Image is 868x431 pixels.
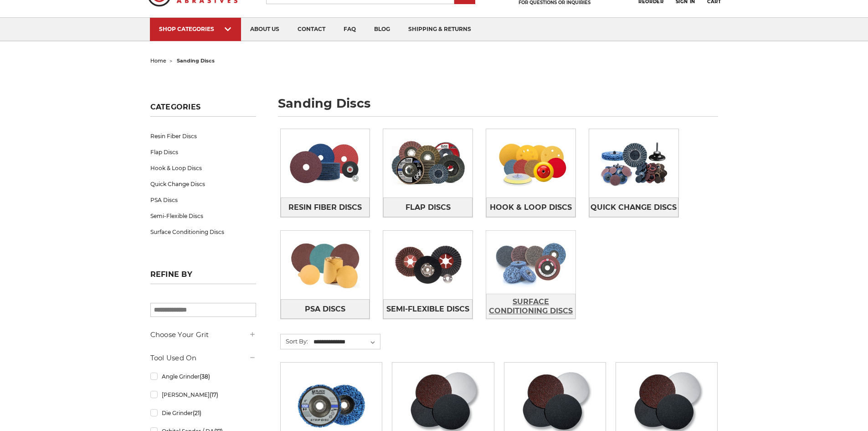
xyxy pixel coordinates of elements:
a: Angle Grinder [150,369,256,384]
h5: Choose Your Grit [150,329,256,340]
a: Resin Fiber Discs [281,197,370,217]
span: Quick Change Discs [591,200,677,215]
h1: sanding discs [278,97,718,117]
img: Flap Discs [383,132,473,195]
span: sanding discs [177,57,215,64]
a: Flap Discs [383,197,473,217]
img: Quick Change Discs [589,132,678,195]
a: PSA Discs [281,299,370,319]
a: Semi-Flexible Discs [150,208,256,224]
a: Flap Discs [150,144,256,160]
a: Surface Conditioning Discs [486,294,575,319]
a: PSA Discs [150,192,256,208]
a: shipping & returns [399,18,480,41]
a: Quick view [300,396,363,415]
a: [PERSON_NAME] [150,387,256,403]
span: (38) [200,373,210,380]
h5: Refine by [150,270,256,284]
a: Hook & Loop Discs [486,197,575,217]
h5: Tool Used On [150,353,256,363]
div: SHOP CATEGORIES [159,26,232,32]
span: Hook & Loop Discs [490,200,572,215]
span: Flap Discs [406,200,451,215]
a: Surface Conditioning Discs [150,224,256,240]
span: (17) [210,391,218,398]
a: blog [365,18,399,41]
a: faq [334,18,365,41]
h5: Categories [150,103,256,117]
a: Semi-Flexible Discs [383,299,473,319]
label: Sort By: [281,334,308,348]
a: Quick view [524,396,586,415]
a: Quick view [411,396,474,415]
img: Semi-Flexible Discs [383,234,473,296]
a: contact [288,18,334,41]
span: (21) [193,410,201,416]
a: Quick view [635,396,698,415]
img: Hook & Loop Discs [486,132,575,195]
span: Semi-Flexible Discs [386,301,469,317]
img: Surface Conditioning Discs [486,231,575,294]
img: PSA Discs [281,234,370,296]
img: Resin Fiber Discs [281,132,370,195]
a: Die Grinder [150,405,256,421]
a: Resin Fiber Discs [150,128,256,144]
a: Quick Change Discs [150,176,256,192]
a: Quick Change Discs [589,197,678,217]
a: home [150,57,166,64]
span: PSA Discs [305,301,345,317]
a: about us [241,18,288,41]
select: Sort By: [312,335,380,349]
span: Resin Fiber Discs [288,200,362,215]
span: Surface Conditioning Discs [487,294,575,319]
a: Hook & Loop Discs [150,160,256,176]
